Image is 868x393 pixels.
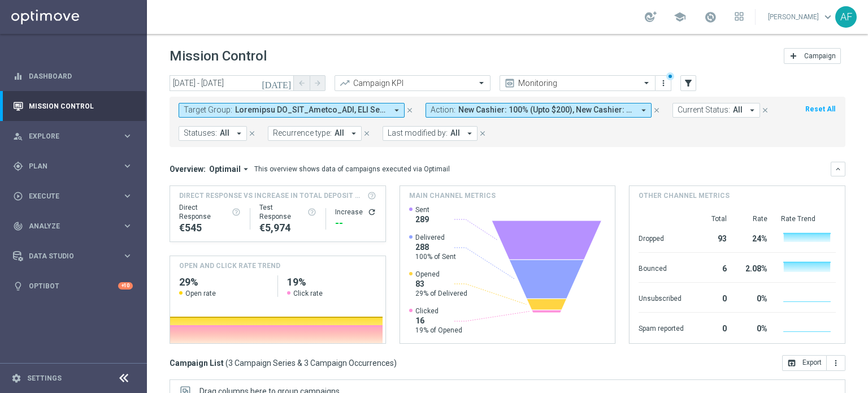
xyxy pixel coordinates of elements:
button: Data Studio keyboard_arrow_right [12,252,133,261]
span: Action: [431,105,455,115]
div: This overview shows data of campaigns executed via Optimail [254,164,450,174]
span: All [450,128,460,138]
button: more_vert [658,76,669,90]
div: 6 [697,258,727,277]
div: 0% [740,288,767,306]
span: Open rate [185,289,216,298]
span: ) [394,358,397,368]
button: Reset All [804,103,836,115]
div: Dashboard [13,61,133,91]
div: Test Response [259,203,316,221]
h3: Overview: [170,164,206,174]
button: close [247,127,257,140]
button: [DATE] [260,75,294,92]
h4: Other channel metrics [639,191,730,201]
span: Statuses: [184,128,217,138]
button: Target Group: Loremipsu DO_SIT_Ametco_ADI, ELI Seddo_EIU, TEM Incid_UTL_Etdolo Magn, ALI Enima_MI... [179,103,405,118]
span: All [733,105,743,115]
i: arrow_drop_down [234,128,244,139]
span: Optimail [209,164,241,174]
i: close [363,129,371,137]
div: Direct Response [179,203,241,221]
div: gps_fixed Plan keyboard_arrow_right [12,162,133,171]
ng-select: Monitoring [500,75,656,91]
i: more_vert [659,79,668,88]
span: New Cashier: 100% (Upto $200) New Cashier: Maintenance Notification [458,105,634,115]
i: arrow_drop_down [392,105,402,115]
button: more_vert [827,355,845,371]
div: 0 [697,318,727,336]
span: Target Group: [184,105,232,115]
div: Optibot [13,271,133,301]
button: Recurrence type: All arrow_drop_down [268,126,362,141]
span: Clicked [415,306,462,316]
span: Last modified by: [388,128,448,138]
i: more_vert [831,359,840,368]
h3: Campaign List [170,358,397,368]
div: Analyze [13,221,122,231]
i: close [479,129,487,137]
div: Dropped [639,228,684,247]
span: school [674,11,686,23]
button: Last modified by: All arrow_drop_down [383,126,478,141]
button: keyboard_arrow_down [831,162,845,176]
i: arrow_drop_down [465,128,475,139]
div: Spam reported [639,318,684,336]
span: All [335,128,344,138]
button: Action: New Cashier: 100% (Upto $200), New Cashier: Maintenance Notification arrow_drop_down [426,103,652,118]
a: Mission Control [29,91,133,121]
h2: 29% [179,275,268,289]
button: Current Status: All arrow_drop_down [672,103,760,118]
i: close [761,106,769,114]
span: Sent [415,205,429,214]
div: Increase [335,208,376,217]
div: track_changes Analyze keyboard_arrow_right [12,222,133,231]
i: close [653,106,661,114]
ng-select: Campaign KPI [335,75,491,91]
span: All [220,128,229,138]
i: add [789,51,798,61]
i: arrow_forward [314,79,322,87]
i: play_circle_outline [13,191,23,201]
i: settings [11,373,21,383]
button: play_circle_outline Execute keyboard_arrow_right [12,192,133,201]
i: track_changes [13,221,23,231]
span: keyboard_arrow_down [822,11,834,23]
span: Recurrence type: [273,128,332,138]
button: close [362,127,372,140]
span: Direct Response VS Increase In Total Deposit Amount [179,191,364,201]
span: Execute [29,193,122,200]
i: open_in_browser [787,359,796,368]
i: keyboard_arrow_right [122,161,133,171]
span: ( [225,358,228,368]
button: Statuses: All arrow_drop_down [179,126,247,141]
div: Plan [13,161,122,171]
i: keyboard_arrow_down [834,165,842,173]
div: +10 [118,282,133,290]
span: 289 [415,214,429,224]
i: keyboard_arrow_right [122,251,133,261]
span: Explore [29,133,122,140]
input: Select date range [170,75,294,91]
span: 29% of Delivered [415,289,467,298]
i: preview [504,77,515,89]
button: close [405,104,415,116]
button: close [478,127,488,140]
i: keyboard_arrow_right [122,131,133,141]
span: 100% of Sent [415,252,456,261]
div: Total [697,214,727,223]
span: Delivered [415,233,456,242]
div: person_search Explore keyboard_arrow_right [12,132,133,141]
h1: Mission Control [170,48,267,64]
div: Rate [740,214,767,223]
i: refresh [367,208,376,217]
span: Data Studio [29,253,122,260]
span: 19% of Opened [415,326,462,335]
div: 0% [740,318,767,336]
div: Unsubscribed [639,288,684,306]
div: Data Studio [13,251,122,261]
div: €5,974 [259,221,316,235]
div: 93 [697,228,727,247]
